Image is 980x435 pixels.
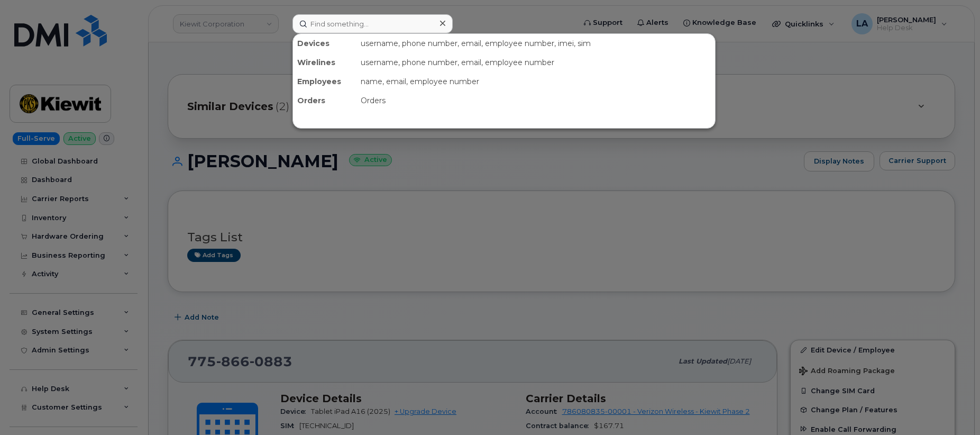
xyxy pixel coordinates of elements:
[356,91,715,110] div: Orders
[934,389,972,427] iframe: Messenger Launcher
[356,34,715,53] div: username, phone number, email, employee number, imei, sim
[356,72,715,91] div: name, email, employee number
[293,53,356,72] div: Wirelines
[293,34,356,53] div: Devices
[293,91,356,110] div: Orders
[293,72,356,91] div: Employees
[356,53,715,72] div: username, phone number, email, employee number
